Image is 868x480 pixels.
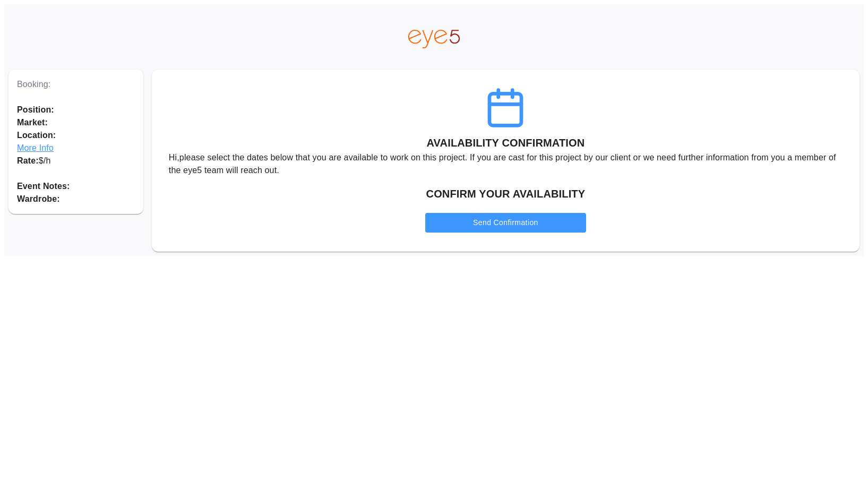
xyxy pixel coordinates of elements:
p: $ /h [17,155,135,167]
span: Rate: [17,156,39,165]
span: Location: [17,129,135,142]
span: More Info [17,142,135,155]
button: Send Confirmation [425,213,586,233]
p: Hi, please select the dates below that you are available to work on this project. If you are cast... [169,151,843,177]
h6: CONFIRM YOUR AVAILABILITY [160,185,851,202]
p: Booking: [17,78,135,91]
span: Market: [17,118,48,127]
p: Event Notes: [17,180,135,193]
span: Position: [17,105,54,114]
h6: AVAILABILITY CONFIRMATION [427,134,585,151]
p: Wardrobe: [17,193,135,205]
img: eye5 [408,30,459,48]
